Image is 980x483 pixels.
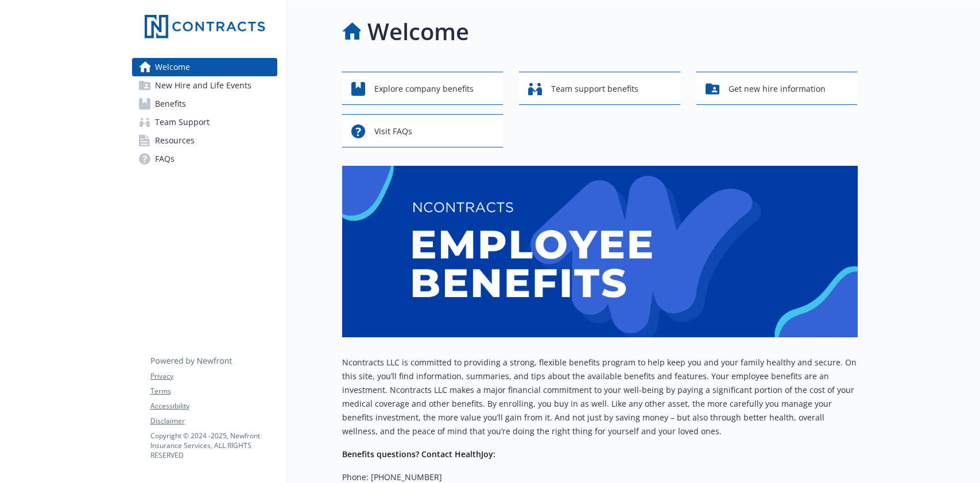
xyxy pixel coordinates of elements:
span: New Hire and Life Events [155,76,251,95]
a: Terms [150,386,277,396]
button: Explore company benefits [342,72,503,105]
span: FAQs [155,150,175,168]
p: Copyright © 2024 - 2025 , Newfront Insurance Services, ALL RIGHTS RESERVED [150,431,277,460]
a: Resources [132,131,277,150]
button: Visit FAQs [342,114,503,147]
a: Benefits [132,95,277,113]
span: Get new hire information [729,78,826,100]
p: Ncontracts LLC is committed to providing a strong, flexible benefits program to help keep you and... [342,356,858,438]
button: Get new hire information [696,72,858,105]
img: overview page banner [342,166,858,337]
a: FAQs [132,150,277,168]
span: Team Support [155,113,210,131]
span: Team support benefits [551,78,638,100]
span: Visit FAQs [374,120,412,142]
a: Welcome [132,58,277,76]
h1: Welcome [367,14,469,49]
strong: Benefits questions? Contact HealthJoy: [342,449,495,459]
button: Team support benefits [519,72,680,105]
a: Team Support [132,113,277,131]
a: New Hire and Life Events [132,76,277,95]
a: Privacy [150,371,277,381]
span: Resources [155,131,195,150]
span: Benefits [155,95,186,113]
span: Welcome [155,58,190,76]
a: Accessibility [150,401,277,411]
a: Disclaimer [150,416,277,426]
span: Explore company benefits [374,78,474,100]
